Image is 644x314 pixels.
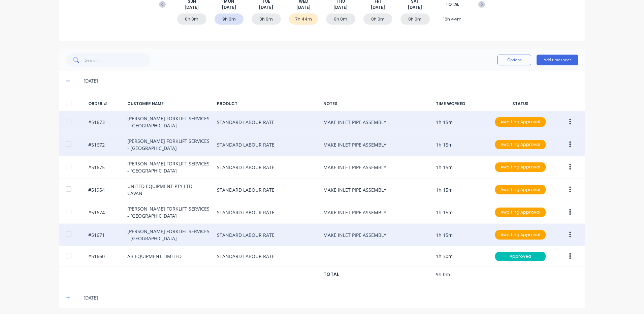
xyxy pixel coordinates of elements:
div: STATUS [492,101,549,107]
button: Awaiting Approval [495,185,546,195]
button: Awaiting Approval [495,230,546,240]
div: 0h 0m [326,13,355,25]
div: [DATE] [84,294,578,302]
div: NOTES [323,101,430,107]
div: Awaiting Approval [495,140,546,149]
div: Awaiting Approval [495,162,546,172]
button: Approved [495,251,546,261]
div: 0h 0m [177,13,206,25]
button: Add timesheet [537,55,578,65]
span: [DATE] [296,4,311,10]
button: Options [497,55,531,65]
div: CUSTOMER NAME [127,101,212,107]
div: TIME WORKED [436,101,486,107]
span: [DATE] [333,4,348,10]
span: [DATE] [259,4,273,10]
div: Awaiting Approval [495,117,546,127]
span: [DATE] [371,4,385,10]
div: 0h 0m [252,13,281,25]
button: Awaiting Approval [495,207,546,217]
button: Awaiting Approval [495,117,546,127]
button: Awaiting Approval [495,162,546,172]
div: Awaiting Approval [495,208,546,217]
span: [DATE] [185,4,199,10]
button: Awaiting Approval [495,139,546,150]
div: 0h 0m [363,13,393,25]
div: Approved [495,252,546,261]
span: [DATE] [408,4,422,10]
div: ORDER # [88,101,122,107]
input: Search... [85,53,151,67]
div: Awaiting Approval [495,230,546,240]
span: TOTAL [446,1,459,7]
div: Awaiting Approval [495,185,546,194]
div: 0h 0m [400,13,430,25]
div: 7h 44m [289,13,318,25]
div: PRODUCT [217,101,318,107]
span: [DATE] [222,4,236,10]
div: [DATE] [84,77,578,85]
div: 16h 44m [438,13,467,25]
div: 9h 0m [215,13,244,25]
